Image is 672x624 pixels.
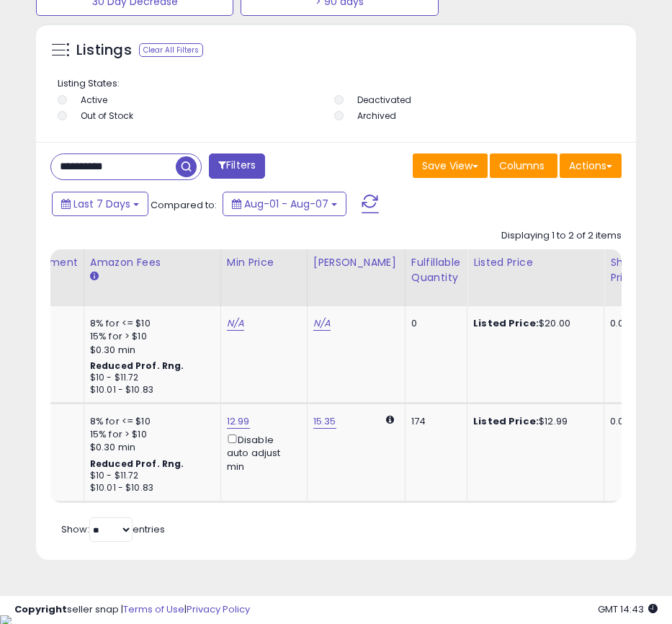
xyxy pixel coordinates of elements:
div: 15% for > $10 [90,428,210,441]
div: 8% for <= $10 [90,317,210,330]
b: Listed Price: [473,414,539,428]
div: Listed Price [473,255,598,270]
label: Archived [357,110,396,122]
button: Last 7 Days [52,192,148,216]
div: $20.00 [473,317,593,330]
div: 0.00 [610,317,634,330]
strong: Copyright [14,602,67,616]
div: $12.99 [473,415,593,428]
span: Show: entries [61,522,165,536]
div: Fulfillable Quantity [411,255,461,285]
div: $10.01 - $10.83 [90,482,210,494]
span: Aug-01 - Aug-07 [244,197,328,211]
label: Deactivated [357,94,411,106]
div: Ship Price [610,255,639,285]
div: $0.30 min [90,344,210,357]
a: N/A [313,316,331,331]
div: 8% for <= $10 [90,415,210,428]
div: 174 [411,415,456,428]
button: Save View [413,153,488,178]
div: Clear All Filters [139,43,203,57]
small: Amazon Fees. [90,270,99,283]
b: Listed Price: [473,316,539,330]
div: Displaying 1 to 2 of 2 items [501,229,622,243]
div: [PERSON_NAME] [313,255,399,270]
div: 15% for > $10 [90,330,210,343]
button: Columns [490,153,557,178]
a: 15.35 [313,414,336,429]
span: 2025-08-15 14:43 GMT [598,602,658,616]
p: Listing States: [58,77,618,91]
button: Aug-01 - Aug-07 [223,192,346,216]
div: $10.01 - $10.83 [90,384,210,396]
b: Reduced Prof. Rng. [90,458,184,470]
div: 0 [411,317,456,330]
span: Compared to: [151,198,217,212]
div: Fulfillment Cost [22,255,78,285]
a: Privacy Policy [187,602,250,616]
div: $10 - $11.72 [90,470,210,482]
button: Actions [560,153,622,178]
button: Filters [209,153,265,179]
span: Columns [499,159,545,173]
label: Active [81,94,107,106]
a: Terms of Use [123,602,184,616]
div: Min Price [227,255,301,270]
div: Disable auto adjust min [227,432,296,473]
label: Out of Stock [81,110,133,122]
a: 12.99 [227,414,250,429]
div: Amazon Fees [90,255,215,270]
a: N/A [227,316,244,331]
div: 0.00 [610,415,634,428]
div: $10 - $11.72 [90,372,210,384]
b: Reduced Prof. Rng. [90,360,184,372]
h5: Listings [76,40,132,61]
span: Last 7 Days [73,197,130,211]
div: seller snap | | [14,603,250,617]
div: $0.30 min [90,441,210,454]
